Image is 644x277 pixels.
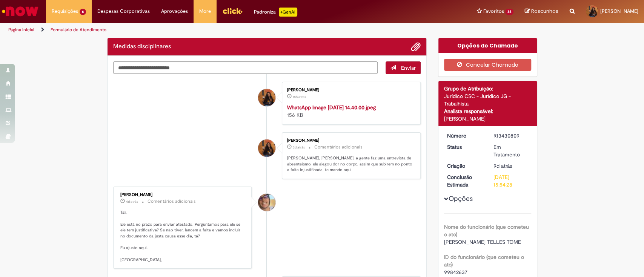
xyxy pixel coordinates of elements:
span: Despesas Corporativas [97,8,150,15]
time: 26/08/2025 14:35:37 [293,145,305,150]
span: Enviar [401,64,416,71]
div: R13430809 [493,132,529,139]
button: Adicionar anexos [411,42,421,52]
small: Comentários adicionais [314,144,363,150]
h2: Medidas disciplinares Histórico de tíquete [113,43,171,50]
p: Tali, Ele está no prazo para enviar atestado. Perguntamos para ele se ele tem justificativa? Se n... [120,210,246,263]
img: ServiceNow [1,4,40,19]
span: 4d atrás [126,199,138,204]
b: ID do funcionário (que cometeu o ato) [444,254,524,268]
div: Opções do Chamado [438,38,537,53]
dt: Conclusão Estimada [441,173,488,188]
dt: Status [441,143,488,151]
span: 99842637 [444,269,467,275]
time: 28/08/2025 14:45:32 [293,95,306,99]
span: Favoritos [483,8,504,15]
small: Comentários adicionais [148,198,196,205]
span: More [199,8,211,15]
div: 20/08/2025 08:28:22 [493,162,529,170]
div: Talita de Souza Nardi [258,89,275,106]
div: Pedro Henrique De Oliveira Alves [258,194,275,211]
div: [PERSON_NAME] [287,138,413,143]
span: 3d atrás [293,145,305,150]
a: Página inicial [8,27,34,33]
b: Nome do funcionário (que cometeu o ato) [444,223,529,238]
span: [PERSON_NAME] [600,8,638,14]
span: 34 [505,9,513,15]
span: Rascunhos [531,8,558,15]
a: WhatsApp Image [DATE] 14.40.00.jpeg [287,104,376,111]
div: Grupo de Atribuição: [444,85,531,92]
img: click_logo_yellow_360x200.png [222,5,243,17]
textarea: Digite sua mensagem aqui... [113,61,378,74]
div: Analista responsável: [444,107,531,115]
div: [PERSON_NAME] [444,115,531,122]
p: [PERSON_NAME], [PERSON_NAME], a gente faz uma entrevista de absenteísmo, ele alegou dor no corpo,... [287,155,413,173]
time: 25/08/2025 15:44:04 [126,199,138,204]
a: Rascunhos [525,8,558,15]
div: [PERSON_NAME] [120,193,246,197]
dt: Criação [441,162,488,170]
span: Requisições [52,8,78,15]
span: 9d atrás [493,162,512,169]
span: 18h atrás [293,95,306,99]
span: Aprovações [161,8,188,15]
ul: Trilhas de página [6,23,424,37]
div: [DATE] 15:54:28 [493,173,529,188]
div: Padroniza [254,8,297,17]
span: [PERSON_NAME] TELLES TOME [444,239,521,245]
div: Talita de Souza Nardi [258,139,275,157]
div: [PERSON_NAME] [287,88,413,92]
button: Enviar [386,61,421,74]
p: +GenAi [279,8,297,17]
time: 20/08/2025 08:28:22 [493,162,512,169]
div: 156 KB [287,104,413,119]
button: Cancelar Chamado [444,59,531,71]
div: Em Tratamento [493,143,529,158]
div: Jurídico CSC - Jurídico JG - Trabalhista [444,92,531,107]
span: 6 [80,9,86,15]
a: Formulário de Atendimento [51,27,106,33]
dt: Número [441,132,488,139]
